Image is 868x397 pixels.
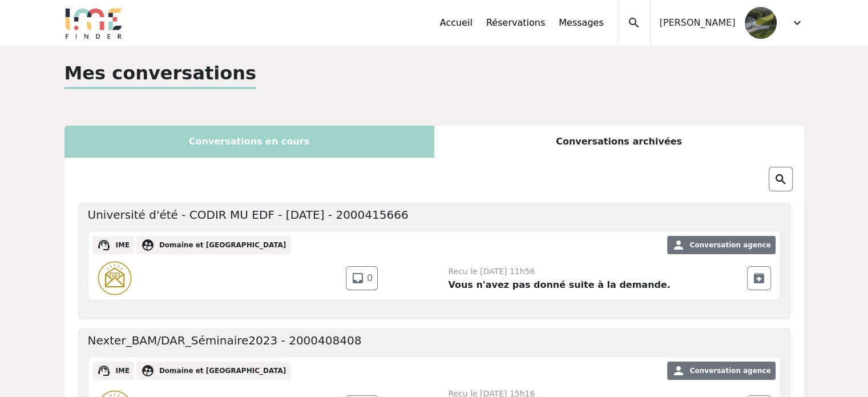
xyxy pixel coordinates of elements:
img: Logo.png [64,7,123,39]
a: Réservations [486,16,545,30]
a: Accueil [440,16,473,30]
a: inbox 0 [346,266,378,290]
span: [PERSON_NAME] [660,16,736,30]
div: Conversations archivées [434,126,804,158]
img: 95841-0.png [745,7,777,39]
p: Mes conversations [64,59,257,89]
span: 0 [367,271,373,285]
span: supervised_user_circle [141,238,155,252]
span: Conversation agence [690,367,771,375]
span: IME [115,367,130,375]
span: expand_more [790,16,804,30]
span: archive [752,271,766,285]
h5: Université d'été - CODIR MU EDF - [DATE] - 2000415666 [88,208,409,222]
span: supervised_user_circle [141,364,155,378]
div: Archiver cette conversation [747,266,771,290]
span: Recu le [DATE] 11h56 [448,267,535,276]
img: search.png [774,173,788,186]
span: inbox [351,271,365,285]
span: IME [115,241,130,249]
span: Domaine et [GEOGRAPHIC_DATA] [159,241,286,249]
span: Domaine et [GEOGRAPHIC_DATA] [159,367,286,375]
span: support_agent [97,238,111,252]
div: Conversations en cours [64,126,434,158]
h5: Nexter_BAM/DAR_Séminaire2023 - 2000408408 [88,334,362,347]
strong: Vous n'avez pas donné suite à la demande. [448,279,670,290]
span: search [627,16,641,30]
span: person [671,238,685,252]
img: photonotifcontact.png [98,261,132,295]
a: Messages [559,16,603,30]
span: support_agent [97,364,111,378]
span: person [671,364,685,378]
span: Conversation agence [690,241,771,249]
